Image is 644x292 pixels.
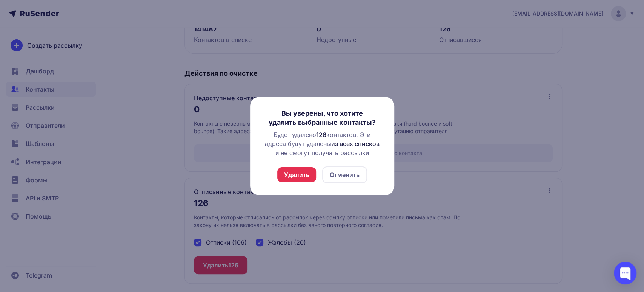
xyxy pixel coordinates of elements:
[331,140,380,148] span: из всех списков
[322,166,367,183] button: Отменить
[277,167,316,182] button: Удалить
[316,131,326,138] span: 126
[262,130,382,157] div: Будет удалено контактов. Эти адреса будут удалены и не смогут получать рассылки
[262,109,382,127] h3: Вы уверены, что хотите удалить выбранные контакты?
